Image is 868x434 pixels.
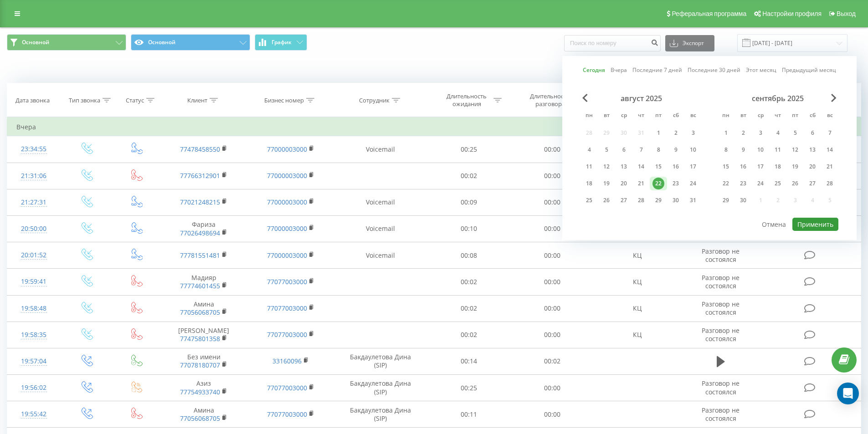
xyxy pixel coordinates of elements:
[580,94,702,103] div: август 2025
[670,127,682,139] div: 2
[580,177,598,190] div: пн 18 авг. 2025 г.
[334,242,427,269] td: Voicemail
[650,177,667,190] div: пт 22 авг. 2025 г.
[752,160,769,174] div: ср 17 сент. 2025 г.
[635,144,647,156] div: 7
[650,194,667,207] div: пт 29 авг. 2025 г.
[334,215,427,242] td: Voicemail
[824,161,836,173] div: 21
[687,178,699,189] div: 24
[667,126,684,140] div: сб 2 авг. 2025 г.
[601,144,612,156] div: 5
[684,194,702,207] div: вс 31 авг. 2025 г.
[131,34,250,51] button: Основной
[526,92,575,108] div: Длительность разговора
[720,144,732,156] div: 8
[635,194,647,206] div: 28
[789,161,801,173] div: 19
[334,401,427,428] td: Бакдаулетова Дина (SIP)
[717,160,734,174] div: пн 15 сент. 2025 г.
[687,194,699,206] div: 31
[717,143,734,157] div: пн 8 сент. 2025 г.
[804,160,821,174] div: сб 20 сент. 2025 г.
[720,127,732,139] div: 1
[7,34,126,51] button: Основной
[806,178,818,189] div: 27
[667,143,684,157] div: сб 9 авг. 2025 г.
[511,189,594,215] td: 00:00
[160,269,247,295] td: Мадияр
[734,194,752,207] div: вт 30 сент. 2025 г.
[786,160,804,174] div: пт 19 сент. 2025 г.
[688,66,740,74] a: Последние 30 дней
[598,194,615,207] div: вт 26 авг. 2025 г.
[511,163,594,189] td: 00:00
[267,224,307,233] a: 77000003000
[267,383,307,392] a: 77077003000
[16,220,51,238] div: 20:50:00
[752,126,769,140] div: ср 3 сент. 2025 г.
[687,161,699,173] div: 17
[583,178,595,189] div: 18
[821,143,838,157] div: вс 14 сент. 2025 г.
[652,161,664,173] div: 15
[772,144,784,156] div: 11
[772,178,784,189] div: 25
[598,160,615,174] div: вт 12 авг. 2025 г.
[272,357,302,365] a: 33160096
[672,10,746,17] span: Реферальная программа
[786,177,804,190] div: пт 26 сент. 2025 г.
[16,246,51,264] div: 20:01:52
[427,375,511,401] td: 00:25
[600,109,613,123] abbr: вторник
[427,348,511,374] td: 00:14
[272,39,292,46] span: График
[670,144,682,156] div: 9
[511,215,594,242] td: 00:00
[684,177,702,190] div: вс 24 авг. 2025 г.
[267,277,307,286] a: 77077003000
[684,160,702,174] div: вс 17 авг. 2025 г.
[598,143,615,157] div: вт 5 авг. 2025 г.
[650,160,667,174] div: пт 15 авг. 2025 г.
[267,410,307,419] a: 77077003000
[821,160,838,174] div: вс 21 сент. 2025 г.
[806,127,818,139] div: 6
[180,229,220,237] a: 77026498694
[180,198,220,206] a: 77021248215
[580,194,598,207] div: пн 25 авг. 2025 г.
[652,127,664,139] div: 1
[16,405,51,423] div: 19:55:42
[804,126,821,140] div: сб 6 сент. 2025 г.
[806,144,818,156] div: 13
[334,348,427,374] td: Бакдаулетова Дина (SIP)
[427,401,511,428] td: 00:11
[594,242,680,269] td: КЦ
[267,330,307,339] a: 77077003000
[702,273,740,290] span: Разговор не состоялся
[632,66,682,74] a: Последние 7 дней
[737,127,749,139] div: 2
[669,109,683,123] abbr: суббота
[16,379,51,397] div: 19:56:02
[69,97,100,104] div: Тип звонка
[752,143,769,157] div: ср 10 сент. 2025 г.
[618,144,630,156] div: 6
[16,194,51,211] div: 21:27:31
[720,194,732,206] div: 29
[752,177,769,190] div: ср 24 сент. 2025 г.
[180,361,220,369] a: 77078180707
[267,145,307,153] a: 77000003000
[684,143,702,157] div: вс 10 авг. 2025 г.
[687,127,699,139] div: 3
[582,94,588,102] span: Previous Month
[734,177,752,190] div: вт 23 сент. 2025 г.
[160,295,247,322] td: Амина
[667,177,684,190] div: сб 23 авг. 2025 г.
[180,308,220,317] a: 77056068705
[769,143,786,157] div: чт 11 сент. 2025 г.
[16,140,51,158] div: 23:34:55
[180,171,220,180] a: 77766312901
[427,242,511,269] td: 00:08
[601,194,612,206] div: 26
